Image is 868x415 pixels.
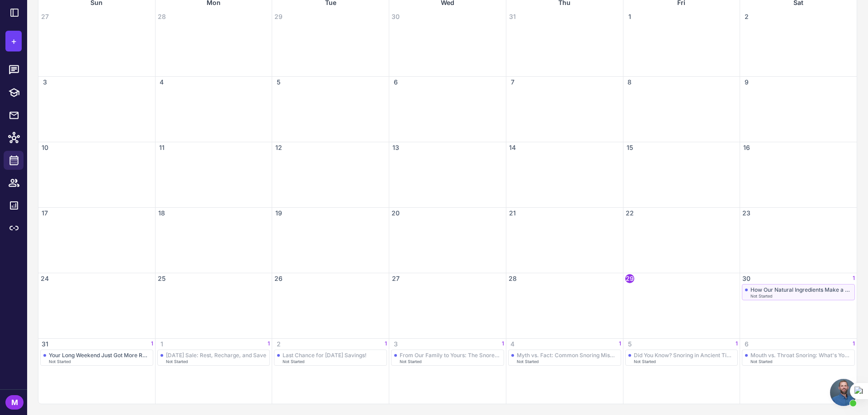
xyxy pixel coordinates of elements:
[634,359,656,364] span: Not Started
[166,359,188,364] span: Not Started
[625,78,634,87] span: 8
[508,340,517,349] span: 4
[40,12,49,21] span: 27
[283,352,367,359] div: Last Chance for [DATE] Savings!
[400,359,422,364] span: Not Started
[502,340,504,349] span: 1
[750,286,852,293] div: How Our Natural Ingredients Make a Difference
[385,340,387,349] span: 1
[391,143,400,152] span: 13
[274,274,283,283] span: 26
[5,31,22,51] button: +
[40,274,49,283] span: 24
[508,12,517,21] span: 31
[274,209,283,218] span: 19
[742,12,751,21] span: 2
[157,274,166,283] span: 25
[166,352,266,359] div: [DATE] Sale: Rest, Recharge, and Save
[11,34,17,48] span: +
[40,143,49,152] span: 10
[40,209,49,218] span: 17
[391,78,400,87] span: 6
[742,78,751,87] span: 9
[157,209,166,218] span: 18
[157,12,166,21] span: 28
[151,340,153,349] span: 1
[625,274,634,283] span: 29
[853,340,855,349] span: 1
[157,78,166,87] span: 4
[517,359,539,364] span: Not Started
[853,274,855,283] span: 1
[49,359,71,364] span: Not Started
[736,340,738,349] span: 1
[750,294,773,298] span: Not Started
[742,143,751,152] span: 16
[274,143,283,152] span: 12
[742,274,751,283] span: 30
[40,340,49,349] span: 31
[830,379,857,406] a: Open chat
[625,143,634,152] span: 15
[274,12,283,21] span: 29
[157,340,166,349] span: 1
[283,359,305,364] span: Not Started
[634,352,735,359] div: Did You Know? Snoring in Ancient Times
[391,340,400,349] span: 3
[391,274,400,283] span: 27
[157,143,166,152] span: 11
[274,340,283,349] span: 2
[742,209,751,218] span: 23
[391,12,400,21] span: 30
[391,209,400,218] span: 20
[274,78,283,87] span: 5
[742,340,751,349] span: 6
[619,340,621,349] span: 1
[508,143,517,152] span: 14
[625,12,634,21] span: 1
[508,209,517,218] span: 21
[400,352,501,359] div: From Our Family to Yours: The SnoreStop Story
[625,209,634,218] span: 22
[49,352,150,359] div: Your Long Weekend Just Got More Restful
[625,340,634,349] span: 5
[508,274,517,283] span: 28
[40,78,49,87] span: 3
[5,395,24,410] div: M
[268,340,270,349] span: 1
[517,352,618,359] div: Myth vs. Fact: Common Snoring Misconceptions
[750,352,852,359] div: Mouth vs. Throat Snoring: What's Your Type?
[750,359,773,364] span: Not Started
[508,78,517,87] span: 7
